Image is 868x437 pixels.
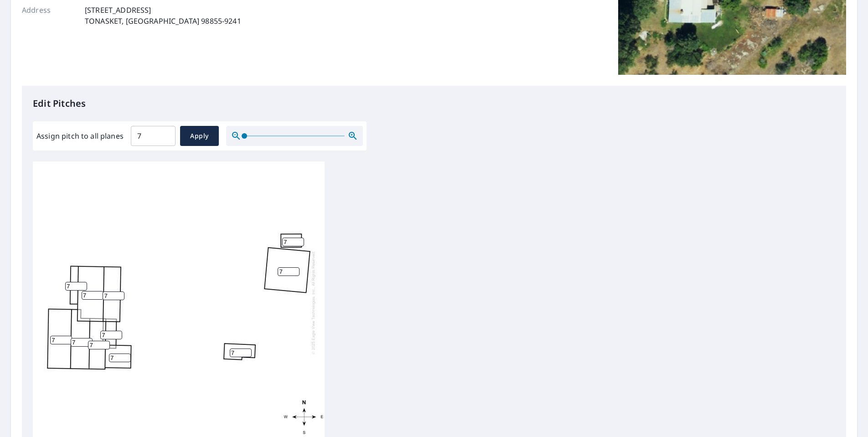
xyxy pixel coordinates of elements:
p: Edit Pitches [33,97,835,110]
label: Assign pitch to all planes [36,130,124,141]
p: Address [22,5,77,26]
button: Apply [180,126,219,146]
p: [STREET_ADDRESS] TONASKET, [GEOGRAPHIC_DATA] 98855-9241 [85,5,241,26]
span: Apply [187,130,212,142]
input: 00.0 [131,123,176,149]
